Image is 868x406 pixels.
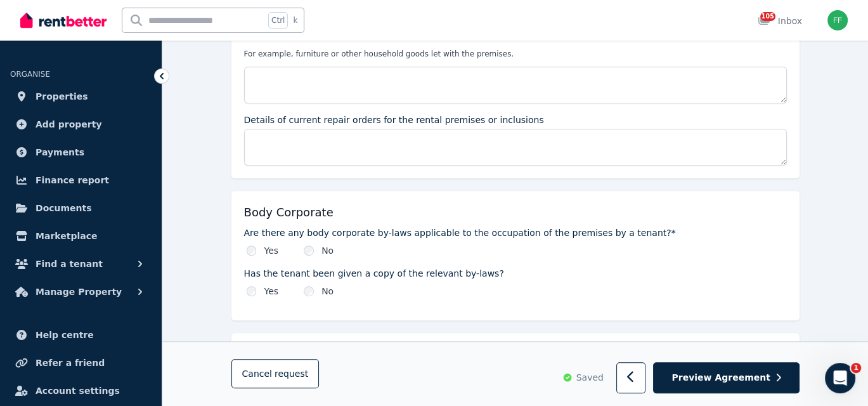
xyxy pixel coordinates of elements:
[10,322,152,348] a: Help centre
[671,372,770,384] span: Preview Agreement
[36,228,97,244] span: Marketplace
[36,89,88,104] span: Properties
[244,267,787,280] label: Has the tenant been given a copy of the relevant by-laws?
[10,195,152,221] a: Documents
[264,285,278,298] label: Yes
[758,15,802,27] div: Inbox
[36,327,94,343] span: Help centre
[576,372,604,384] span: Saved
[827,10,848,30] img: Frank frank@northwardrentals.com.au
[321,285,334,298] label: No
[10,350,152,376] a: Refer a friend
[244,114,544,126] label: Details of current repair orders for the rental premises or inclusions
[36,173,109,188] span: Finance report
[36,355,105,370] span: Refer a friend
[10,251,152,277] button: Find a tenant
[275,368,308,381] span: request
[264,244,278,257] label: Yes
[268,12,288,29] span: Ctrl
[851,363,861,373] span: 1
[293,15,297,25] span: k
[36,256,103,272] span: Find a tenant
[825,363,855,393] iframe: Intercom live chat
[36,117,102,132] span: Add property
[244,49,787,59] p: For example, furniture or other household goods let with the premises.
[10,167,152,193] a: Finance report
[653,363,799,394] button: Preview Agreement
[321,244,334,257] label: No
[10,70,50,79] span: ORGANISE
[231,360,320,389] button: Cancelrequest
[36,284,122,299] span: Manage Property
[242,369,309,379] span: Cancel
[36,383,120,398] span: Account settings
[244,204,334,221] h5: Body Corporate
[36,200,92,216] span: Documents
[244,226,787,239] label: Are there any body corporate by-laws applicable to the occupation of the premises by a tenant?*
[10,279,152,304] button: Manage Property
[760,12,775,21] span: 105
[10,140,152,165] a: Payments
[36,145,84,160] span: Payments
[10,223,152,249] a: Marketplace
[10,112,152,137] a: Add property
[10,84,152,109] a: Properties
[20,11,107,30] img: RentBetter
[10,378,152,403] a: Account settings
